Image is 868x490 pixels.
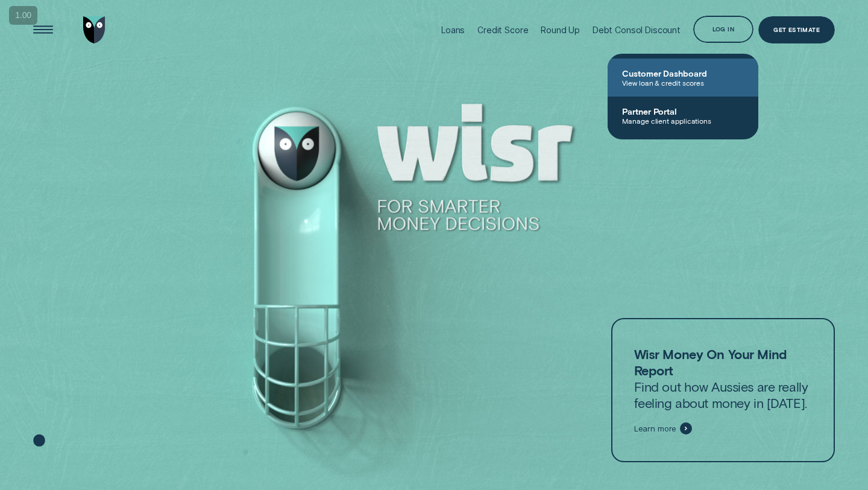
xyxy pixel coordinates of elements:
span: View loan & credit scores [622,78,744,87]
a: Get Estimate [758,16,835,43]
a: Partner PortalManage client applications [608,97,758,135]
div: Credit Score [477,25,528,35]
img: Wisr [83,16,105,43]
div: Loans [441,25,465,35]
a: Customer DashboardView loan & credit scores [608,59,758,97]
div: Round Up [541,25,580,35]
a: Wisr Money On Your Mind ReportFind out how Aussies are really feeling about money in [DATE].Learn... [611,318,835,462]
div: Debt Consol Discount [593,25,681,35]
strong: Wisr Money On Your Mind Report [634,346,787,378]
button: Log in [693,16,753,43]
span: Manage client applications [622,116,744,125]
span: Customer Dashboard [622,68,744,78]
p: Find out how Aussies are really feeling about money in [DATE]. [634,346,813,411]
span: Learn more [634,424,677,434]
button: Open Menu [30,16,57,43]
span: Partner Portal [622,106,744,116]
